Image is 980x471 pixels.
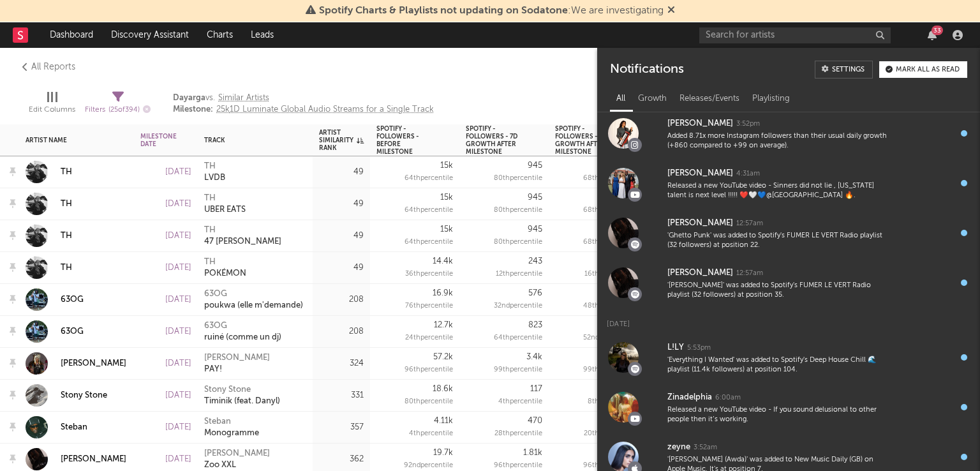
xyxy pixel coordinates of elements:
[353,262,364,274] div: 49
[699,27,891,43] input: Search for artists
[204,332,281,343] div: ruiné (comme un dj)
[242,22,283,48] a: Leads
[26,384,107,407] a: Stony Stone
[19,59,75,75] a: All Reports
[319,6,568,16] span: Spotify Charts & Playlists not updating on Sodatone
[555,125,612,156] div: Spotify - Followers - 14D Growth after Milestone
[353,166,364,179] div: 49
[61,167,72,178] div: TH
[667,440,690,455] div: zeyne
[405,364,453,377] div: 96 th percentile
[349,325,364,338] div: 208
[530,383,542,396] div: 117
[204,352,270,375] a: [PERSON_NAME]PAY!
[29,80,75,130] div: Edit Columns
[140,388,191,403] div: [DATE]
[26,161,72,183] a: TH
[61,262,72,274] a: TH
[440,160,453,172] div: 15k
[667,6,675,16] span: Dismiss
[496,268,542,281] div: 12 th percentile
[204,416,259,439] a: StebanMonogramme
[173,94,205,102] b: Dayarga
[597,108,980,158] a: [PERSON_NAME]3:52pmAdded 8.71x more Instagram followers than their usual daily growth (+860 compa...
[204,268,246,280] div: POKÉMON
[204,320,281,343] a: 63OGruiné (comme un dj)
[140,420,191,435] div: [DATE]
[61,454,126,465] a: [PERSON_NAME]
[667,131,892,151] div: Added 8.71x more Instagram followers than their usual daily growth (+860 compared to +99 on avera...
[61,294,84,306] div: 63OG
[694,443,717,452] div: 3:52am
[687,343,711,353] div: 5:53pm
[61,422,87,433] a: Steban
[597,308,980,333] div: [DATE]
[204,225,281,236] div: TH
[405,236,453,249] div: 64 th percentile
[204,225,281,248] a: TH47 [PERSON_NAME]
[204,236,281,248] div: 47 [PERSON_NAME]
[494,204,542,217] div: 80 th percentile
[376,125,434,156] div: Spotify - Followers - before Milestone
[667,216,733,231] div: [PERSON_NAME]
[140,133,177,148] div: Milestone Date
[204,448,270,460] div: [PERSON_NAME]
[204,416,259,428] div: Steban
[85,80,151,130] div: Filters(25 of 394)
[494,332,542,345] div: 64 th percentile
[319,6,664,16] span: : We are investigating
[61,198,72,210] a: TH
[61,390,107,401] a: Stony Stone
[667,181,892,201] div: Released a new YouTube video - Sinners did not lie , [US_STATE] talent is next level !!!!! ❤️🤍💙@[...
[494,428,542,440] div: 28 th percentile
[204,460,270,471] div: Zoo XXL
[61,358,126,370] a: [PERSON_NAME]
[353,198,364,211] div: 49
[204,193,246,204] div: TH
[405,332,453,345] div: 24 th percentile
[528,255,542,268] div: 243
[204,384,280,396] div: Stony Stone
[204,320,281,332] div: 63OG
[673,88,746,110] div: Releases/Events
[597,158,980,208] a: [PERSON_NAME]4:31amReleased a new YouTube video - Sinners did not lie , [US_STATE] talent is next...
[528,415,542,428] div: 470
[204,204,246,216] div: UBER EATS
[41,22,102,48] a: Dashboard
[140,260,191,276] div: [DATE]
[349,294,364,306] div: 208
[108,107,140,114] span: ( 25 of 394 )
[204,172,225,184] div: LVDB
[583,300,632,313] div: 48 th percentile
[498,396,542,408] div: 4 th percentile
[588,396,632,408] div: 8 th percentile
[440,191,453,204] div: 15k
[433,447,453,460] div: 19.7k
[61,230,72,242] div: TH
[583,364,632,377] div: 99 th percentile
[494,172,542,185] div: 80 th percentile
[667,340,684,355] div: L!LY
[632,88,673,110] div: Growth
[433,383,453,396] div: 18.6k
[832,66,865,73] div: Settings
[405,300,453,313] div: 76 th percentile
[204,352,270,364] div: [PERSON_NAME]
[433,351,453,364] div: 57.2k
[928,30,937,40] button: 33
[405,204,453,217] div: 64 th percentile
[351,389,364,402] div: 331
[350,357,364,370] div: 324
[526,351,542,364] div: 3.4k
[173,93,434,104] span: vs.
[204,288,303,311] a: 63OGpoukwa (elle m'demande)
[204,300,303,311] div: poukwa (elle m'demande)
[528,223,542,236] div: 945
[440,223,453,236] div: 15k
[140,324,191,340] div: [DATE]
[204,428,259,439] div: Monogramme
[409,428,453,440] div: 4 th percentile
[85,102,151,118] div: Filters
[583,332,632,345] div: 52 nd percentile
